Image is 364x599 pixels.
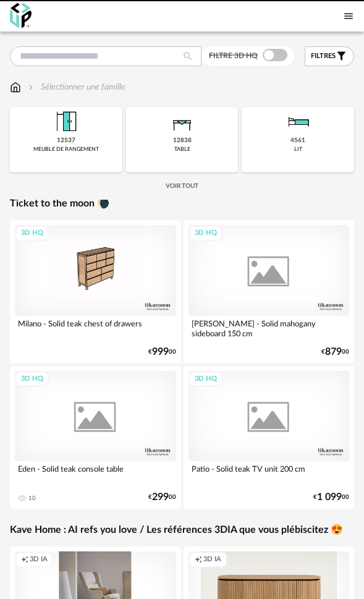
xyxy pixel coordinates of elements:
[313,493,349,501] div: € 00
[26,81,125,93] div: Sélectionner une famille
[10,197,354,210] a: Ticket to the moon 🌘
[332,52,336,61] span: s
[15,461,176,486] div: Eden - Solid teak console table
[325,348,342,356] span: 879
[15,226,49,241] div: 3D HQ
[10,366,181,509] a: 3D HQ Eden - Solid teak console table 10 €29900
[148,348,176,356] div: € 00
[311,52,332,61] span: filtre
[167,107,197,137] img: Table.png
[174,146,190,153] div: table
[283,107,313,137] img: Literie.png
[184,220,355,363] a: 3D HQ [PERSON_NAME] - Solid mahogany sideboard 150 cm €87900
[26,81,36,93] img: svg+xml;base64,PHN2ZyB3aWR0aD0iMTYiIGhlaWdodD0iMTYiIHZpZXdCb3g9IjAgMCAxNiAxNiIgZmlsbD0ibm9uZSIgeG...
[189,372,222,387] div: 3D HQ
[336,50,347,62] span: Filter icon
[57,137,75,145] div: 12537
[10,524,354,537] a: Kave Home : AI refs you love / Les références 3DIA que vous plébiscitez 😍
[203,555,221,564] span: 3D IA
[51,107,81,137] img: Meuble%20de%20rangement.png
[21,555,28,564] span: Creation icon
[28,495,36,502] div: 10
[209,52,258,59] span: Filtre 3D HQ
[294,146,302,153] div: lit
[188,461,350,486] div: Patio - Solid teak TV unit 200 cm
[321,348,349,356] div: € 00
[305,46,354,66] button: filtres Filter icon
[152,493,169,501] span: 299
[189,226,222,241] div: 3D HQ
[10,81,21,93] img: svg+xml;base64,PHN2ZyB3aWR0aD0iMTYiIGhlaWdodD0iMTciIHZpZXdCb3g9IjAgMCAxNiAxNyIgZmlsbD0ibm9uZSIgeG...
[184,366,355,509] a: 3D HQ Patio - Solid teak TV unit 200 cm €1 09900
[15,316,176,341] div: Milano - Solid teak chest of drawers
[343,9,354,22] span: Menu icon
[152,348,169,356] span: 999
[30,555,48,564] span: 3D IA
[10,3,32,28] img: OXP
[290,137,305,145] div: 4561
[15,372,49,387] div: 3D HQ
[195,555,202,564] span: Creation icon
[10,176,354,200] div: Voir tout
[33,146,99,153] div: meuble de rangement
[317,493,342,501] span: 1 099
[173,137,192,145] div: 12838
[188,316,350,341] div: [PERSON_NAME] - Solid mahogany sideboard 150 cm
[148,493,176,501] div: € 00
[10,220,181,363] a: 3D HQ Milano - Solid teak chest of drawers €99900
